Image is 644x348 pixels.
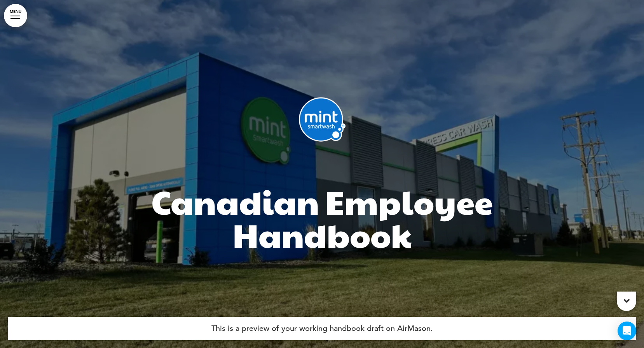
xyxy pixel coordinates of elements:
[618,322,636,340] div: Open Intercom Messenger
[4,4,27,27] a: MENU
[350,211,370,257] span: o
[8,317,636,340] h4: This is a preview of your working handbook draft on AirMason.
[281,78,364,161] img: 1737055965077-MintSmartwash_Logo_PrimaryBlue.png
[391,211,412,257] span: k
[152,178,493,257] span: Canadian Employee Handb o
